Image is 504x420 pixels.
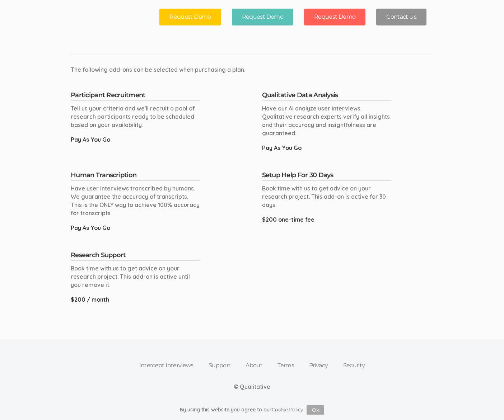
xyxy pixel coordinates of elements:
[262,216,391,224] div: $200 one-time fee
[71,92,200,101] h4: Participant Recruitment
[180,405,325,415] div: By using this website you agree to our
[71,184,200,217] div: Have user interviews transcribed by humans. We guarantee the accuracy of transcripts. This is the...
[262,104,391,137] div: Have our AI analyze user interviews. Qualitative research experts verify all insights and their a...
[71,264,200,289] div: Book time with us to get advice on your research project. This add-on is active until you remove it.
[71,224,200,232] div: Pay As You Go
[71,66,433,74] div: The following add-ons can be selected when purchasing a plan.
[71,252,200,261] h4: Research Support
[262,144,391,152] div: Pay As You Go
[71,296,200,304] div: $200 / month
[262,172,391,181] h4: Setup Help For 30 Days
[232,9,293,25] a: Request Demo
[234,383,270,391] div: © Qualitative
[132,358,201,373] a: Intercept Interviews
[262,92,391,101] h4: Qualitative Data Analysis
[307,405,324,415] button: Ok
[304,9,365,25] a: Request Demo
[71,172,200,181] h4: Human Transcription
[376,9,426,25] a: Contact Us
[238,358,270,373] a: About
[201,358,238,373] a: Support
[71,104,200,129] div: Tell us your criteria and we'll recruit a pool of research participants ready to be scheduled bas...
[272,406,303,412] a: Cookie Policy
[336,358,373,373] a: Security
[159,9,221,25] a: Request Demo
[262,184,391,209] div: Book time with us to get advice on your research project. This add-on is active for 30 days.
[302,358,336,373] a: Privacy
[71,136,200,144] div: Pay As You Go
[468,386,504,420] iframe: Chat Widget
[270,358,302,373] a: Terms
